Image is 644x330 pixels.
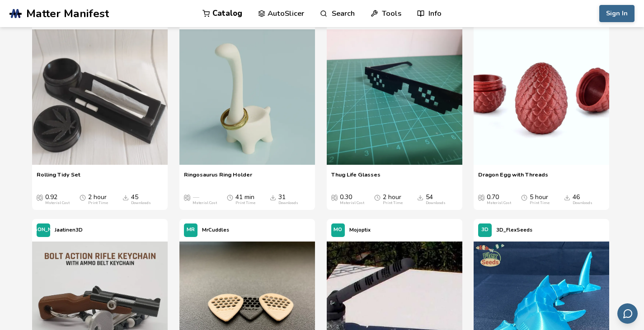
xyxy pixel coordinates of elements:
[573,194,592,205] div: 46
[131,201,151,205] div: Downloads
[55,225,83,235] p: Jaatinen3D
[80,194,86,201] span: Average Print Time
[599,5,635,22] button: Sign In
[45,194,70,205] div: 0.92
[227,194,233,201] span: Average Print Time
[88,194,108,205] div: 2 hour
[193,194,199,201] span: —
[478,171,548,185] a: Dragon Egg with Threads
[270,194,276,201] span: Downloads
[26,7,109,20] span: Matter Manifest
[481,227,489,233] span: 3D
[235,194,255,205] div: 41 min
[521,194,527,201] span: Average Print Time
[122,194,129,201] span: Downloads
[187,227,195,233] span: MR
[184,194,190,201] span: Average Cost
[417,194,423,201] span: Downloads
[496,225,532,235] p: 3D_FlexSeeds
[331,194,338,201] span: Average Cost
[487,194,511,205] div: 0.70
[573,201,592,205] div: Downloads
[45,201,70,205] div: Material Cost
[383,194,403,205] div: 2 hour
[184,171,252,185] a: Ringosaurus Ring Holder
[426,194,446,205] div: 54
[131,194,151,205] div: 45
[530,194,550,205] div: 5 hour
[202,225,229,235] p: MrCuddles
[340,194,364,205] div: 0.30
[340,201,364,205] div: Material Cost
[349,225,371,235] p: Mojoptix
[22,227,65,233] span: [PERSON_NAME]
[278,201,298,205] div: Downloads
[478,194,484,201] span: Average Cost
[235,201,255,205] div: Print Time
[334,227,342,233] span: MO
[278,194,298,205] div: 31
[193,201,217,205] div: Material Cost
[426,201,446,205] div: Downloads
[88,201,108,205] div: Print Time
[374,194,381,201] span: Average Print Time
[487,201,511,205] div: Material Cost
[564,194,570,201] span: Downloads
[383,201,403,205] div: Print Time
[617,303,638,324] button: Send feedback via email
[37,171,80,185] a: Rolling Tidy Set
[37,194,43,201] span: Average Cost
[331,171,381,185] a: Thug Life Glasses
[530,201,550,205] div: Print Time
